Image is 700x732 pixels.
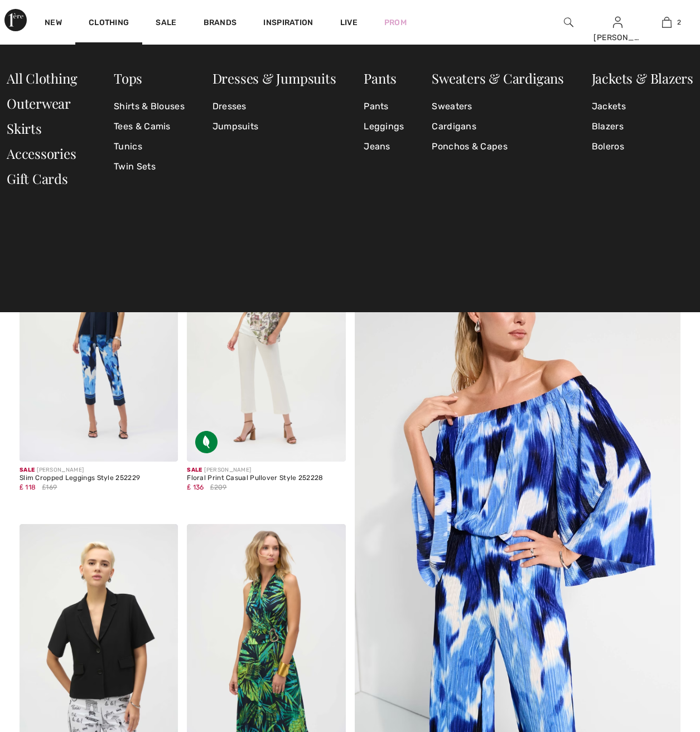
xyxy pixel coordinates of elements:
a: Skirts [7,119,42,137]
a: Boleros [592,137,693,157]
img: My Info [613,16,622,29]
a: Tunics [114,137,185,157]
a: Accessories [7,144,76,162]
div: [PERSON_NAME] [20,466,140,474]
a: Sweaters [432,96,564,117]
a: Gift Cards [7,169,68,187]
a: Live [340,17,358,28]
span: ₤ 118 [20,483,36,491]
img: Slim Cropped Leggings Style 252229. Blue/vanilla [20,224,178,461]
a: Jumpsuits [213,117,336,137]
span: ₤ 136 [187,483,204,491]
img: My Bag [662,16,672,29]
span: 2 [677,17,681,27]
div: [PERSON_NAME] [593,32,641,43]
a: Cardigans [432,117,564,137]
a: Blazers [592,117,693,137]
div: [PERSON_NAME] [187,466,323,474]
div: Slim Cropped Leggings Style 252229 [20,474,140,482]
a: Dresses & Jumpsuits [213,69,336,87]
a: Sign In [613,17,622,27]
a: Leggings [364,117,404,137]
a: All Clothing [7,69,77,87]
img: Sustainable Fabric [195,431,218,453]
a: Off-the-Shoulder Relaxed Fit Pullover Style 252227. Blue/vanilla [355,224,681,712]
div: Floral Print Casual Pullover Style 252228 [187,474,323,482]
span: ₤209 [210,482,227,492]
span: Sale [187,467,202,473]
span: ₤169 [42,482,57,492]
a: Dresses [213,96,336,117]
a: Brands [204,18,237,30]
img: 1ère Avenue [4,9,27,31]
a: Sale [156,18,176,30]
a: Pants [364,69,397,87]
a: Tees & Camis [114,117,185,137]
a: Jackets [592,96,693,117]
a: Jackets & Blazers [592,69,693,87]
a: Outerwear [7,94,71,112]
a: New [45,18,62,30]
img: Floral Print Casual Pullover Style 252228. Vanilla/Multi [187,224,345,461]
span: Inspiration [263,18,313,30]
a: Pants [364,96,404,117]
a: Prom [384,17,407,28]
a: Ponchos & Capes [432,137,564,157]
a: Clothing [89,18,129,30]
a: Tops [114,69,142,87]
img: search the website [564,16,573,29]
a: Shirts & Blouses [114,96,185,117]
a: Jeans [364,137,404,157]
a: 2 [643,16,691,29]
iframe: Opens a widget where you can find more information [629,648,689,676]
a: Twin Sets [114,157,185,177]
span: Sale [20,467,35,473]
a: Sweaters & Cardigans [432,69,564,87]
